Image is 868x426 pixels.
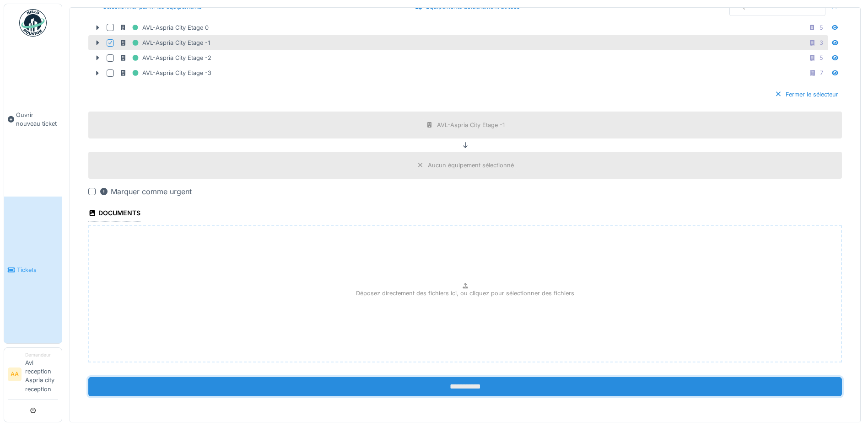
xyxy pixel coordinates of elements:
img: Badge_color-CXgf-gQk.svg [19,9,47,37]
div: AVL-Aspria City Etage 0 [119,22,209,33]
a: Ouvrir nouveau ticket [4,42,62,197]
div: AVL-Aspria City Etage -2 [119,52,211,64]
div: 3 [819,38,823,47]
div: Aucun équipement sélectionné [428,161,514,170]
li: AA [8,367,22,381]
div: AVL-Aspria City Etage -1 [437,121,505,129]
div: Demandeur [25,351,58,358]
div: 7 [820,69,823,77]
div: 5 [819,53,823,62]
li: Avl reception Aspria city reception [25,351,58,397]
div: Fermer le sélecteur [771,88,842,101]
a: AA DemandeurAvl reception Aspria city reception [8,351,58,399]
a: Tickets [4,197,62,343]
p: Déposez directement des fichiers ici, ou cliquez pour sélectionner des fichiers [356,289,574,298]
div: AVL-Aspria City Etage -1 [119,37,210,48]
span: Tickets [17,266,58,274]
div: AVL-Aspria City Etage -3 [119,67,211,79]
div: Marquer comme urgent [99,186,192,197]
div: 5 [819,23,823,32]
div: Documents [88,206,140,222]
span: Ouvrir nouveau ticket [16,111,58,128]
